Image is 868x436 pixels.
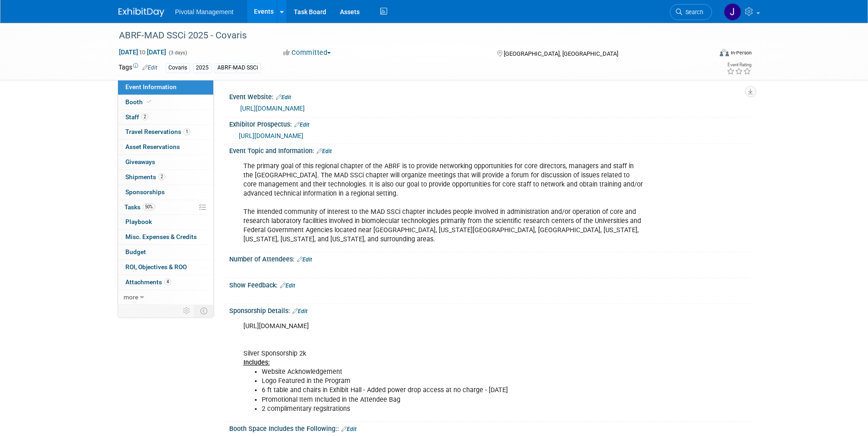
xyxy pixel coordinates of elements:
li: Promotional Item Included in the Attendee Bag [262,395,644,404]
span: Booth [125,98,153,106]
div: Exhibitor Prospectus: [229,117,750,129]
a: Event Information [118,80,213,95]
li: 2 complimentary regsitrations [262,404,644,414]
span: Asset Reservations [125,143,180,150]
a: Asset Reservations [118,140,213,154]
span: to [138,48,147,56]
td: Personalize Event Tab Strip [179,305,195,317]
span: (3 days) [168,50,187,56]
li: Logo Featured in the Program [262,377,644,386]
li: Website Acknowledgement [262,367,644,377]
a: Edit [142,64,157,71]
div: ABRF-MAD SSCi 2025 - Covaris [116,27,698,44]
div: The primary goal of this regional chapter of the ABRF is to provide networking opportunities for ... [237,157,649,249]
span: Pivotal Management [175,8,234,16]
span: Sponsorships [125,188,165,196]
a: Staff2 [118,110,213,125]
td: Tags [119,63,157,73]
a: Edit [297,256,312,263]
span: [DATE] [DATE] [119,48,167,56]
a: Booth [118,95,213,110]
a: [URL][DOMAIN_NAME] [240,105,305,112]
img: ExhibitDay [119,8,164,17]
span: Tasks [124,203,155,211]
span: Event Information [125,83,177,90]
div: Event Topic and Information: [229,144,750,156]
i: Booth reservation complete [147,99,151,104]
a: [URL][DOMAIN_NAME] [239,132,303,139]
div: Event Website: [229,90,750,102]
a: Search [670,4,712,20]
img: Jessica Gatton [724,3,741,21]
a: Travel Reservations1 [118,125,213,139]
span: Attachments [125,278,171,286]
a: Edit [294,122,309,128]
span: 1 [183,128,190,135]
span: 4 [164,278,171,285]
a: Shipments2 [118,170,213,185]
a: more [118,290,213,305]
div: Show Feedback: [229,278,750,290]
td: Toggle Event Tabs [194,305,213,317]
a: Misc. Expenses & Credits [118,230,213,245]
span: Budget [125,248,146,255]
div: In-Person [730,49,752,56]
a: ROI, Objectives & ROO [118,260,213,275]
div: Covaris [166,63,190,73]
span: Giveaways [125,158,155,165]
div: Event Format [658,48,752,61]
div: 2025 [193,63,211,73]
div: Number of Attendees: [229,252,750,264]
span: Misc. Expenses & Credits [125,233,197,240]
span: Playbook [125,218,152,225]
span: Shipments [125,173,165,181]
a: Tasks50% [118,200,213,215]
div: [URL][DOMAIN_NAME] Silver Sponsorship 2k [237,317,649,418]
a: Giveaways [118,155,213,170]
span: ROI, Objectives & ROO [125,263,187,271]
a: Edit [341,426,356,432]
a: Sponsorships [118,185,213,200]
span: Staff [125,113,148,121]
a: Playbook [118,215,213,229]
a: Attachments4 [118,275,213,290]
a: Edit [317,148,332,154]
button: Committed [280,48,334,58]
span: Travel Reservations [125,128,190,135]
span: 2 [158,173,165,180]
span: 50% [143,203,155,210]
div: ABRF-MAD SSCi [215,63,261,73]
div: Event Rating [727,63,751,67]
u: ncludes: [245,359,270,367]
span: 2 [141,113,148,120]
a: Edit [276,94,291,101]
img: Format-Inperson.png [720,49,729,56]
div: Sponsorship Details: [229,304,750,316]
a: Edit [280,282,295,289]
a: Edit [292,308,307,314]
span: [GEOGRAPHIC_DATA], [GEOGRAPHIC_DATA] [504,50,618,57]
li: 6 ft table and chairs in Exhibit Hall - Added power drop access at no charge - [DATE] [262,386,644,395]
span: Search [682,9,703,16]
div: Booth Space Includes the Following:: [229,422,750,434]
a: Budget [118,245,213,260]
span: more [124,293,138,301]
u: I [243,359,245,367]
